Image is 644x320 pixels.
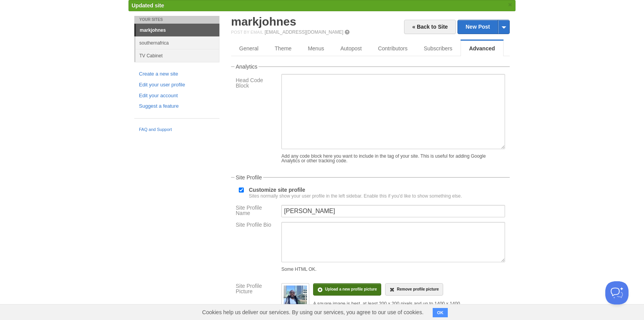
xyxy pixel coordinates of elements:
[135,49,219,62] a: TV Cabinet
[300,41,332,56] a: Menus
[332,41,370,56] a: Autopost
[416,41,461,56] a: Subscribers
[231,41,267,56] a: General
[236,77,277,90] label: Head Code Block
[249,194,462,198] div: Sites normally show your user profile in the left sidebar. Enable this if you'd like to show some...
[236,222,277,229] label: Site Profile Bio
[235,64,259,69] legend: Analytics
[132,2,164,9] span: Updated site
[267,41,300,56] a: Theme
[404,20,456,34] a: « Back to Site
[236,205,277,218] label: Site Profile Name
[370,41,416,56] a: Contributors
[235,175,263,180] legend: Site Profile
[433,308,448,317] button: OK
[385,283,443,296] a: Remove profile picture
[236,283,277,296] label: Site Profile Picture
[135,36,219,49] a: southernafrica
[134,16,219,24] li: Your Sites
[139,102,215,110] a: Suggest a feature
[249,187,462,198] label: Customize site profile
[265,29,343,35] a: [EMAIL_ADDRESS][DOMAIN_NAME]
[313,301,461,306] div: A square image is best, at least 200 x 200 pixels and up to 1400 x 1400.
[231,15,296,28] a: markjohnes
[139,126,215,133] a: FAQ and Support
[458,20,509,34] a: New Post
[397,287,438,291] span: Remove profile picture
[139,70,215,78] a: Create a new site
[284,286,307,309] img: uploads%2F2025-09-20%2F18%2F123744%2F8dUBNxZa_Qws22LQtwqzeGt-rKM%2Fs3ul119%2F1748776496370.jpeg
[281,154,505,163] div: Add any code block here you want to include in the tag of your site. This is useful for adding Go...
[461,41,504,56] a: Advanced
[139,81,215,89] a: Edit your user profile
[281,267,505,272] div: Some HTML OK.
[136,24,219,36] a: markjohnes
[231,30,263,34] span: Post by Email
[139,92,215,100] a: Edit your account
[325,287,377,291] span: Upload a new profile picture
[194,305,431,320] span: Cookies help us deliver our services. By using our services, you agree to our use of cookies.
[605,281,629,305] iframe: Help Scout Beacon - Open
